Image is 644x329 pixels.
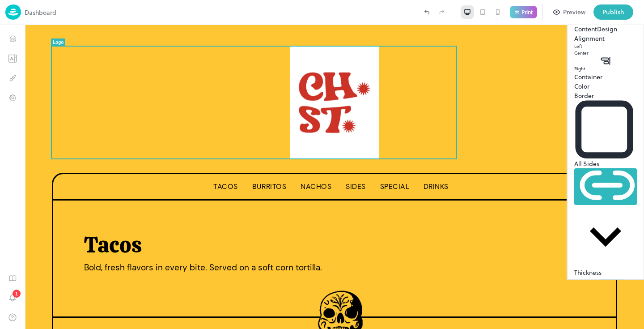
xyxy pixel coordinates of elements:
span: Sides [321,157,340,166]
span: Special [355,157,384,166]
div: Left [574,43,637,50]
span: Tacos [188,157,212,166]
div: Alignment [574,34,637,43]
button: Preview [548,4,591,20]
button: Design [576,26,587,38]
button: Content [574,24,597,34]
button: Edit [564,26,576,38]
div: All Sides [574,100,637,168]
p: Bold, fresh flavors in every bite. Served on a soft corn tortilla. [59,237,566,248]
img: 17579296091124zdawez87us.JPG [265,21,354,133]
label: Undo (Ctrl + Z) [419,4,434,20]
div: Publish [602,7,624,17]
img: 1681816363675l25aleq5gp9.png [554,137,616,229]
p: Color [574,81,637,91]
p: Thickness [574,268,637,277]
div: Logo [28,15,38,20]
span: Drinks [398,157,424,166]
img: 1681816383954ylv6yd3r4g8.png [292,266,338,320]
div: Center [574,50,637,56]
div: Right [574,65,637,72]
p: Container [574,72,637,81]
p: Print [521,9,533,15]
div: Preview [563,7,585,17]
button: Design [597,24,617,34]
button: Publish [593,4,633,20]
span: Nachos [275,157,306,166]
span: Burritos [227,157,262,166]
p: Dashboard [25,8,56,17]
p: Border [574,91,637,100]
p: Tacos [59,206,566,234]
label: Redo (Ctrl + Y) [434,4,449,20]
img: logo-86c26b7e.jpg [5,4,21,20]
